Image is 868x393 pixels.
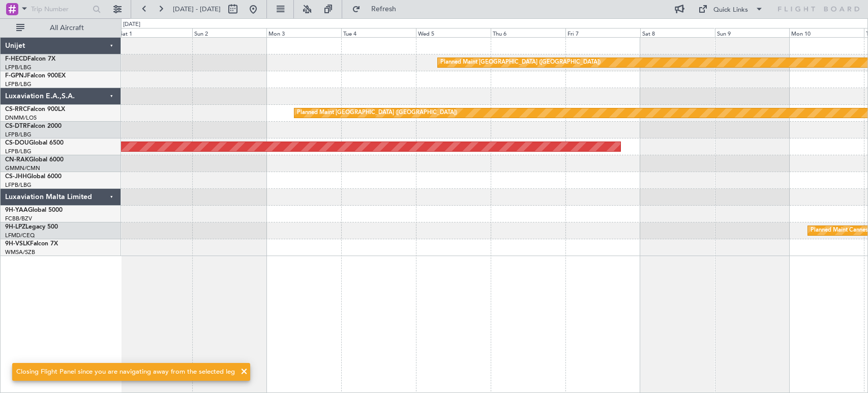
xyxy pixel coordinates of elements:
input: Trip Number [31,2,89,17]
span: F-GPNJ [5,73,27,79]
div: Planned Maint [GEOGRAPHIC_DATA] ([GEOGRAPHIC_DATA]) [440,55,601,70]
a: LFPB/LBG [5,181,32,189]
div: Planned Maint [GEOGRAPHIC_DATA] ([GEOGRAPHIC_DATA]) [297,105,457,121]
a: 9H-YAAGlobal 5000 [5,207,63,213]
div: Mon 3 [266,28,341,37]
span: CS-RRC [5,106,27,113]
div: Wed 5 [416,28,491,37]
div: Sat 1 [117,28,192,37]
a: LFPB/LBG [5,80,32,88]
button: All Aircraft [11,20,110,36]
a: 9H-LPZLegacy 500 [5,224,58,230]
button: Quick Links [693,1,768,17]
a: LFPB/LBG [5,131,32,138]
a: WMSA/SZB [5,248,35,256]
span: Refresh [363,6,405,13]
span: [DATE] - [DATE] [173,5,221,14]
a: GMMN/CMN [5,164,40,172]
a: CS-DOUGlobal 6500 [5,140,64,146]
div: Sun 2 [192,28,267,37]
a: CS-DTRFalcon 2000 [5,123,62,129]
span: 9H-LPZ [5,224,25,230]
div: Sun 9 [715,28,790,37]
a: LFMD/CEQ [5,232,35,239]
a: LFPB/LBG [5,148,32,155]
a: FCBB/BZV [5,215,32,222]
span: All Aircraft [26,24,107,32]
span: CN-RAK [5,157,29,163]
span: 9H-YAA [5,207,28,213]
a: CN-RAKGlobal 6000 [5,157,64,163]
a: F-HECDFalcon 7X [5,56,55,62]
button: Refresh [347,1,408,17]
div: Quick Links [713,5,748,15]
a: LFPB/LBG [5,64,32,71]
div: Closing Flight Panel since you are navigating away from the selected leg [16,367,235,377]
div: Tue 4 [341,28,416,37]
div: Mon 10 [789,28,864,37]
a: CS-JHHGlobal 6000 [5,174,62,180]
span: CS-DOU [5,140,29,146]
a: 9H-VSLKFalcon 7X [5,241,58,247]
a: DNMM/LOS [5,114,37,122]
div: Fri 7 [565,28,640,37]
div: Sat 8 [640,28,715,37]
span: F-HECD [5,56,27,62]
a: F-GPNJFalcon 900EX [5,73,66,79]
span: 9H-VSLK [5,241,30,247]
div: [DATE] [123,20,140,29]
span: CS-DTR [5,123,27,129]
a: CS-RRCFalcon 900LX [5,106,65,113]
div: Thu 6 [491,28,565,37]
span: CS-JHH [5,174,27,180]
